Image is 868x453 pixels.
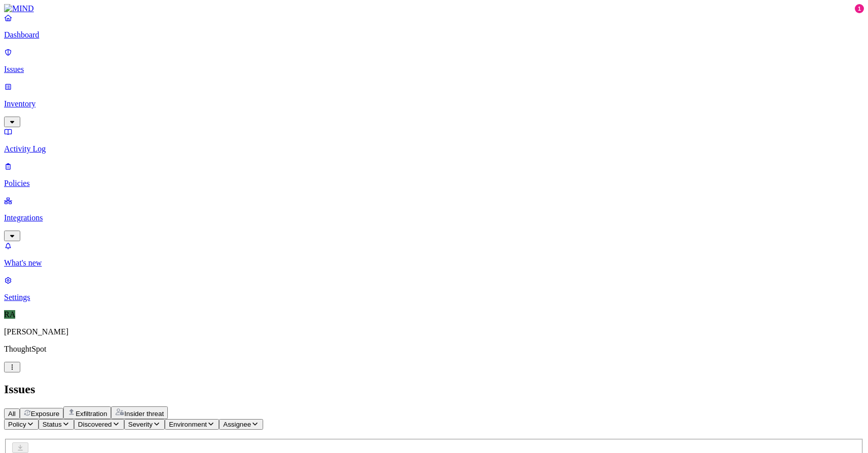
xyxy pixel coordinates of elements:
[4,4,34,13] img: MIND
[4,4,864,13] a: MIND
[4,30,864,40] p: Dashboard
[4,48,864,74] a: Issues
[124,410,164,418] span: Insider threat
[4,327,864,336] p: [PERSON_NAME]
[4,258,864,268] p: What's new
[4,179,864,188] p: Policies
[4,310,15,319] span: RA
[31,410,59,418] span: Exposure
[76,410,107,418] span: Exfiltration
[78,421,112,428] span: Discovered
[4,241,864,268] a: What's new
[4,213,864,222] p: Integrations
[169,421,207,428] span: Environment
[8,410,16,418] span: All
[4,383,864,396] h2: Issues
[4,13,864,40] a: Dashboard
[4,144,864,154] p: Activity Log
[43,421,62,428] span: Status
[4,293,864,302] p: Settings
[4,345,864,354] p: ThoughtSpot
[8,421,26,428] span: Policy
[855,4,864,13] div: 1
[4,162,864,188] a: Policies
[4,65,864,74] p: Issues
[4,99,864,108] p: Inventory
[4,82,864,126] a: Inventory
[4,196,864,240] a: Integrations
[128,421,153,428] span: Severity
[223,421,251,428] span: Assignee
[4,127,864,154] a: Activity Log
[4,276,864,302] a: Settings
